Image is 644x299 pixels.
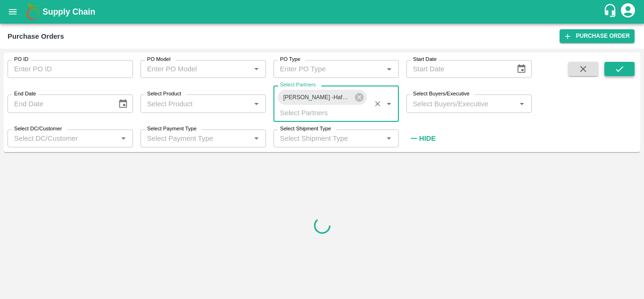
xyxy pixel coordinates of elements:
input: Enter PO Type [276,63,380,75]
label: Start Date [413,56,437,63]
button: open drawer [2,1,24,23]
input: Enter PO Model [143,63,248,75]
button: Open [250,132,263,145]
b: Supply Chain [42,7,95,17]
label: Select Partners [280,81,316,89]
button: Choose date [512,60,530,78]
a: Supply Chain [42,5,603,18]
label: PO Type [280,56,300,63]
input: Select Shipment Type [276,132,368,145]
button: Open [250,63,263,75]
label: Select Product [147,90,181,98]
div: account of current user [619,2,636,22]
input: Select DC/Customer [10,132,115,145]
label: PO ID [14,56,28,63]
input: Select Product [143,97,248,110]
button: Open [383,98,395,110]
label: Select Shipment Type [280,125,331,133]
button: Hide [406,130,438,146]
label: End Date [14,90,36,98]
input: End Date [8,94,110,112]
label: Select Payment Type [147,125,197,133]
a: Purchase Order [560,29,635,43]
div: Purchase Orders [8,30,64,43]
div: customer-support [603,3,619,20]
span: [PERSON_NAME] -Hafu tola, Sahibganj-8433785208 [278,93,357,103]
img: logo [24,2,42,21]
label: PO Model [147,56,171,63]
label: Select Buyers/Executive [413,90,470,98]
button: Open [250,98,263,110]
label: Select DC/Customer [14,125,62,133]
button: Open [383,132,395,145]
input: Select Partners [276,106,368,119]
strong: Hide [419,135,436,142]
button: Clear [372,97,384,110]
input: Select Buyers/Executive [409,97,513,110]
div: [PERSON_NAME] -Hafu tola, Sahibganj-8433785208 [278,90,367,105]
button: Open [117,132,130,145]
button: Choose date [114,95,132,113]
input: Start Date [406,60,509,78]
input: Enter PO ID [8,60,133,78]
button: Open [383,63,395,75]
input: Select Payment Type [143,132,235,145]
button: Open [516,98,528,110]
